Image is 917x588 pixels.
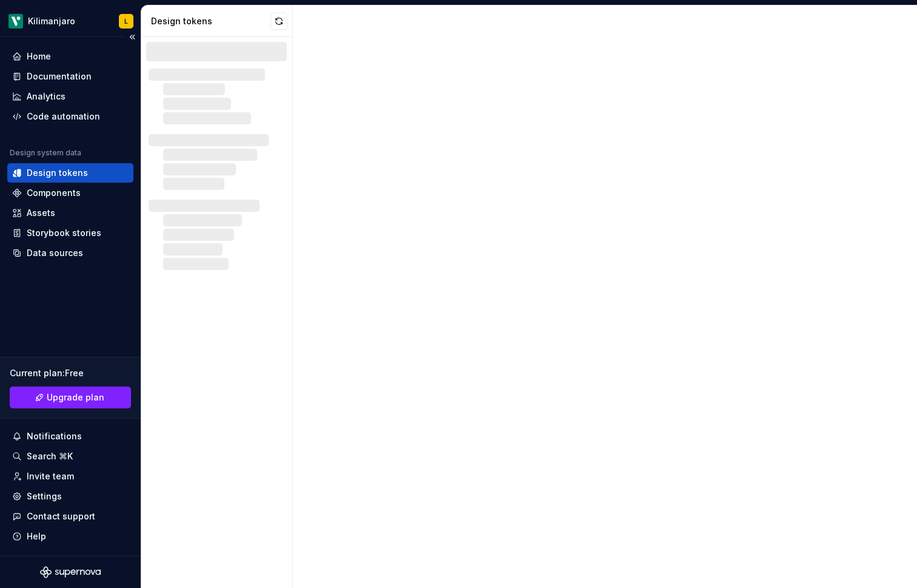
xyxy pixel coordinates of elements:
[7,223,133,243] a: Storybook stories
[27,50,51,63] div: Home
[7,107,133,126] a: Code automation
[27,450,73,462] div: Search ⌘K
[27,530,46,542] div: Help
[7,67,133,86] a: Documentation
[7,243,133,263] a: Data sources
[7,427,133,446] button: Notifications
[28,15,75,27] div: Kilimanjaro
[27,167,88,179] div: Design tokens
[27,227,101,239] div: Storybook stories
[7,47,133,66] a: Home
[151,15,270,27] div: Design tokens
[2,8,138,34] button: KilimanjaroL
[27,90,65,103] div: Analytics
[7,163,133,183] a: Design tokens
[10,367,131,379] div: Current plan : Free
[27,70,92,83] div: Documentation
[10,387,131,408] button: Upgrade plan
[7,183,133,203] a: Components
[27,247,83,259] div: Data sources
[124,16,128,26] div: L
[7,203,133,223] a: Assets
[27,470,74,482] div: Invite team
[7,447,133,466] button: Search ⌘K
[27,187,81,199] div: Components
[8,14,23,29] img: 3238a243-8f7a-4136-b873-689304c3f2e4.png
[27,490,62,502] div: Settings
[27,430,82,442] div: Notifications
[7,487,133,506] a: Settings
[7,507,133,526] button: Contact support
[27,110,100,123] div: Code automation
[27,510,95,522] div: Contact support
[7,87,133,106] a: Analytics
[10,148,81,158] div: Design system data
[40,566,101,578] svg: Supernova Logo
[7,527,133,546] button: Help
[7,467,133,486] a: Invite team
[27,207,55,219] div: Assets
[124,29,141,46] button: Collapse sidebar
[47,391,104,404] span: Upgrade plan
